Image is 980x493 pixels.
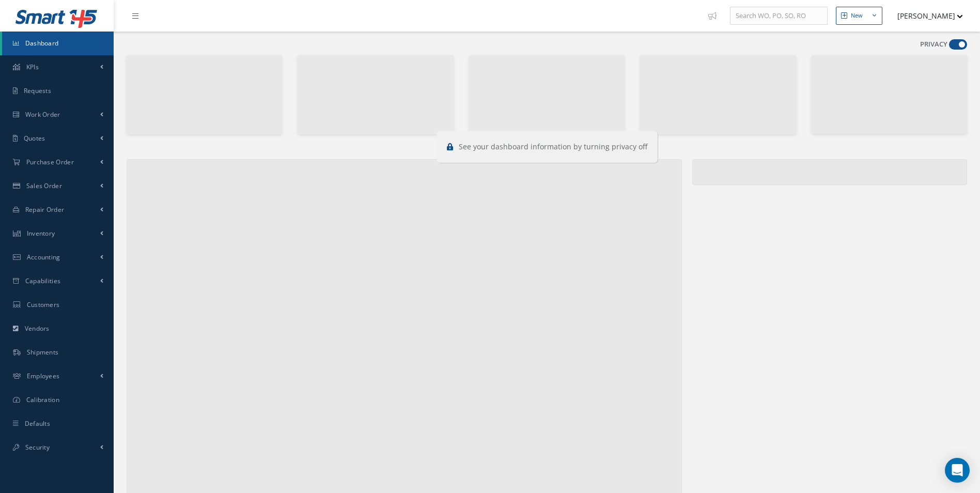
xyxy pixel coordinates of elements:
[851,11,863,20] div: New
[27,372,60,380] span: Employees
[836,7,882,25] button: New
[27,253,60,261] span: Accounting
[888,6,963,26] button: [PERSON_NAME]
[26,395,59,404] span: Calibration
[25,205,65,214] span: Repair Order
[459,142,647,151] span: See your dashboard information by turning privacy off
[2,32,114,55] a: Dashboard
[25,443,50,452] span: Security
[25,39,59,48] span: Dashboard
[25,276,61,285] span: Capabilities
[25,324,50,333] span: Vendors
[25,110,60,119] span: Work Order
[26,63,39,71] span: KPIs
[24,134,45,143] span: Quotes
[27,300,60,309] span: Customers
[27,229,55,238] span: Inventory
[26,158,74,166] span: Purchase Order
[730,7,828,25] input: Search WO, PO, SO, RO
[24,86,51,95] span: Requests
[27,348,59,357] span: Shipments
[25,419,50,428] span: Defaults
[945,458,970,483] div: Open Intercom Messenger
[26,181,62,190] span: Sales Order
[920,39,947,50] label: PRIVACY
